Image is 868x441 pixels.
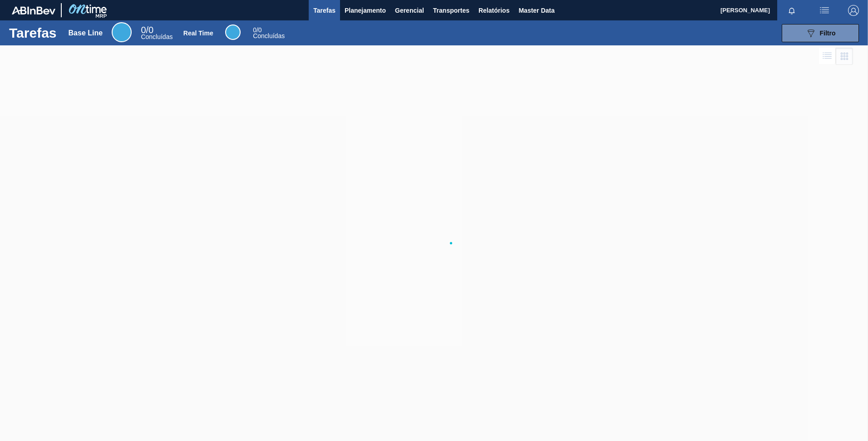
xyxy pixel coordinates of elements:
div: Real Time [225,24,241,40]
span: Relatórios [478,5,509,16]
button: Filtro [782,24,859,42]
span: Filtro [820,29,836,37]
span: Gerencial [395,5,424,16]
span: 0 [141,25,146,35]
img: userActions [819,5,830,16]
span: Concluídas [253,32,285,39]
span: Concluídas [141,33,173,40]
img: TNhmsLtSVTkK8tSr43FrP2fwEKptu5GPRR3wAAAABJRU5ErkJggg== [12,6,55,15]
h1: Tarefas [9,28,57,38]
div: Base Line [69,29,103,37]
span: / 0 [253,26,261,34]
div: Base Line [112,22,132,42]
span: Planejamento [345,5,386,16]
span: / 0 [141,25,153,35]
span: 0 [253,26,256,34]
img: Logout [848,5,859,16]
button: Notificações [777,4,806,17]
div: Real Time [253,27,285,39]
div: Real Time [183,29,213,37]
span: Tarefas [313,5,335,16]
div: Base Line [141,26,173,40]
span: Transportes [433,5,469,16]
span: Master Data [518,5,554,16]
